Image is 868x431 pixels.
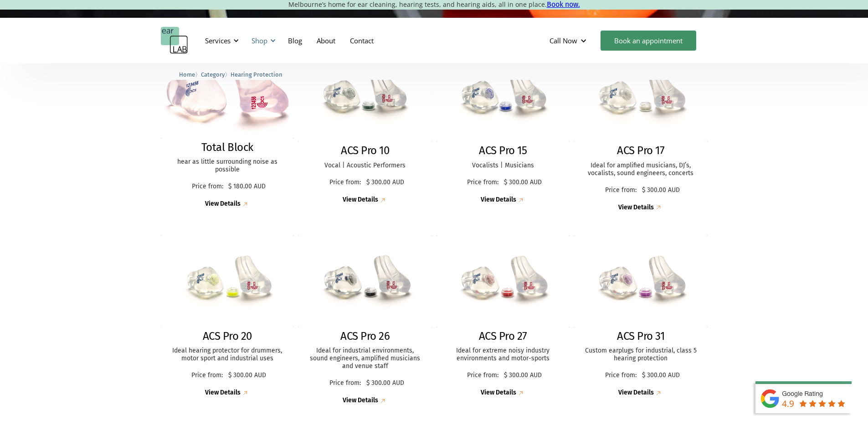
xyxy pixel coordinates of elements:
[464,372,502,379] p: Price from:
[341,144,389,157] h2: ACS Pro 10
[228,372,266,379] p: $ 300.00 AUD
[188,372,226,379] p: Price from:
[343,196,378,204] div: View Details
[252,36,267,45] div: Shop
[602,187,640,194] p: Price from:
[601,31,696,51] a: Book an appointment
[298,50,432,142] img: ACS Pro 10
[298,235,432,405] a: ACS Pro 26ACS Pro 26Ideal for industrial environments, sound engineers, amplified musicians and v...
[642,372,680,379] p: $ 300.00 AUD
[550,36,577,45] div: Call Now
[602,372,640,379] p: Price from:
[574,235,708,397] a: ACS Pro 31ACS Pro 31Custom earplugs for industrial, class 5 hearing protectionPrice from:$ 300.00...
[446,347,561,363] p: Ideal for extreme noisy industry environments and motor-sports
[309,27,343,54] a: About
[437,50,570,142] img: ACS Pro 15
[161,235,294,397] a: ACS Pro 20ACS Pro 20Ideal hearing protector for drummers, motor sport and industrial usesPrice fr...
[170,347,285,363] p: Ideal hearing protector for drummers, motor sport and industrial uses
[228,183,266,191] p: $ 180.00 AUD
[201,70,225,78] a: Category
[205,389,241,397] div: View Details
[464,179,502,187] p: Price from:
[574,50,708,142] img: ACS Pro 17
[179,70,201,79] li: 〉
[203,330,252,343] h2: ACS Pro 20
[326,179,364,187] p: Price from:
[574,50,708,212] a: ACS Pro 17ACS Pro 17Ideal for amplified musicians, DJ’s, vocalists, sound engineers, concertsPric...
[179,70,195,78] a: Home
[246,27,278,54] div: Shop
[201,70,231,79] li: 〉
[481,196,516,204] div: View Details
[618,204,654,212] div: View Details
[161,50,294,209] a: Total BlockTotal Blockhear as little surrounding noise as possiblePrice from:$ 180.00 AUDView Det...
[231,70,282,78] a: Hearing Protection
[504,372,542,379] p: $ 300.00 AUD
[542,27,596,54] div: Call Now
[617,330,664,343] h2: ACS Pro 31
[617,144,664,157] h2: ACS Pro 17
[205,36,231,45] div: Services
[343,397,378,405] div: View Details
[479,144,527,157] h2: ACS Pro 15
[437,235,570,397] a: ACS Pro 27ACS Pro 27Ideal for extreme noisy industry environments and motor-sportsPrice from:$ 30...
[437,50,570,205] a: ACS Pro 15ACS Pro 15Vocalists | MusiciansPrice from:$ 300.00 AUDView Details
[618,389,654,397] div: View Details
[326,379,364,387] p: Price from:
[298,235,432,327] img: ACS Pro 26
[200,27,241,54] div: Services
[298,50,432,205] a: ACS Pro 10ACS Pro 10Vocal | Acoustic PerformersPrice from:$ 300.00 AUDView Details
[446,162,561,170] p: Vocalists | Musicians
[642,187,680,194] p: $ 300.00 AUD
[574,235,708,327] img: ACS Pro 31
[161,235,294,327] img: ACS Pro 20
[343,27,381,54] a: Contact
[437,235,570,327] img: ACS Pro 27
[308,162,423,170] p: Vocal | Acoustic Performers
[366,379,404,387] p: $ 300.00 AUD
[340,330,390,343] h2: ACS Pro 26
[179,71,195,78] span: Home
[281,27,309,54] a: Blog
[583,162,699,177] p: Ideal for amplified musicians, DJ’s, vocalists, sound engineers, concerts
[189,183,226,191] p: Price from:
[205,200,241,208] div: View Details
[366,179,404,187] p: $ 300.00 AUD
[231,71,282,78] span: Hearing Protection
[481,389,516,397] div: View Details
[504,179,542,187] p: $ 300.00 AUD
[308,347,423,370] p: Ideal for industrial environments, sound engineers, amplified musicians and venue staff
[583,347,699,363] p: Custom earplugs for industrial, class 5 hearing protection
[170,158,285,174] p: hear as little surrounding noise as possible
[161,50,294,139] img: Total Block
[161,27,188,54] a: home
[479,330,527,343] h2: ACS Pro 27
[201,71,225,78] span: Category
[201,141,253,154] h2: Total Block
